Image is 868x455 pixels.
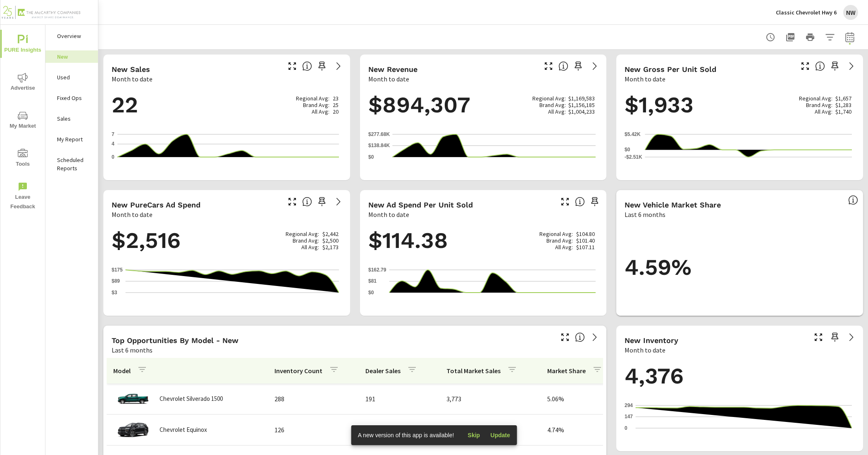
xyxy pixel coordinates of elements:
p: $1,169,583 [568,95,595,102]
p: All Avg: [555,244,573,250]
text: -$2.51K [625,154,642,160]
p: Regional Avg: [539,231,573,237]
p: $1,283 [835,102,851,108]
p: $1,004,233 [568,108,595,115]
p: 126 [274,425,352,435]
p: Inventory Count [274,367,322,375]
p: $104.80 [576,231,595,237]
p: $1,657 [835,95,851,102]
p: Chevrolet Equinox [160,426,207,434]
span: Total cost of media for all PureCars channels for the selected dealership group over the selected... [302,197,312,207]
p: Month to date [625,345,665,355]
p: Month to date [112,210,153,219]
p: [DATE] [569,299,598,307]
p: Used [57,73,91,81]
span: My Market [3,111,43,131]
text: 294 [625,403,633,408]
text: $0 [368,154,374,160]
p: All Avg: [312,108,329,115]
p: New [57,52,91,61]
span: Advertise [3,73,43,93]
h1: 4,376 [625,362,855,390]
div: Used [45,71,98,83]
p: 191 [365,394,433,404]
text: 0 [112,154,114,160]
p: [DATE] [389,299,418,307]
p: All Avg: [548,108,566,115]
button: Make Fullscreen [286,195,299,208]
span: A new version of this app is available! [358,432,454,438]
p: Brand Avg: [303,102,329,108]
span: Save this to your personalized report [828,331,842,344]
span: PURE Insights [3,35,43,55]
p: Last 6 months [112,345,153,355]
p: [DATE] [126,299,155,307]
button: Apply Filters [822,29,838,45]
span: Save this to your personalized report [315,195,329,208]
text: $175 [112,267,123,273]
h5: New Inventory [625,336,678,345]
text: $89 [112,279,120,284]
p: Market Share [547,367,586,375]
span: Skip [464,431,484,439]
p: Brand Avg: [539,102,566,108]
span: Average gross profit generated by the dealership for each vehicle sold over the selected date ran... [815,61,825,71]
p: Sales [57,114,91,123]
button: Make Fullscreen [558,331,572,344]
span: Save this to your personalized report [588,195,601,208]
p: [DATE] [645,164,674,172]
text: $138.84K [368,143,390,149]
button: Print Report [802,29,818,45]
p: [DATE] [313,299,342,307]
p: Classic Chevrolet Hwy 6 [776,9,837,16]
button: Skip [460,429,487,442]
p: Dealer Sales [365,367,401,375]
p: 3,773 [446,394,534,404]
span: Save this to your personalized report [315,60,329,73]
text: $0 [368,290,374,295]
span: Tools [3,149,43,169]
p: $1,156,185 [568,102,595,108]
div: NW [843,5,858,20]
text: $162.79 [368,267,386,273]
span: Save this to your personalized report [572,60,585,73]
p: Model [113,367,131,375]
button: "Export Report to PDF" [782,29,799,45]
h1: $1,933 [625,91,855,119]
a: See more details in report [332,60,345,73]
p: $101.40 [576,237,595,244]
p: $2,442 [322,231,339,237]
h5: New Revenue [368,65,417,74]
span: Update [490,431,510,439]
p: Month to date [368,74,409,84]
p: [DATE] [569,164,598,172]
p: Overview [57,32,91,40]
div: Scheduled Reports [45,154,98,174]
span: Find the biggest opportunities within your model lineup by seeing how each model is selling in yo... [575,332,585,342]
p: Month to date [112,74,153,84]
h5: New PureCars Ad Spend [112,200,200,209]
p: Brand Avg: [546,237,573,244]
p: [DATE] [826,435,855,443]
p: [DATE] [117,164,146,172]
h1: $114.38 [368,226,599,255]
h1: $2,516 [112,226,342,255]
p: Month to date [625,74,665,84]
span: Number of vehicles sold by the dealership over the selected date range. [Source: This data is sou... [302,61,312,71]
p: [DATE] [636,435,665,443]
button: Update [487,429,513,442]
p: All Avg: [301,244,319,250]
p: Brand Avg: [806,102,832,108]
p: 23 [333,95,339,102]
p: 20 [333,108,339,115]
text: 147 [625,414,633,420]
span: Average cost of advertising per each vehicle sold at the dealer over the selected date range. The... [575,197,585,207]
text: 4 [112,141,114,147]
p: Chevrolet Silverado 1500 [160,395,223,403]
h5: New Sales [112,65,150,74]
p: My Report [57,135,91,143]
p: Regional Avg: [286,231,319,237]
span: Save this to your personalized report [828,60,842,73]
p: $1,740 [835,108,851,115]
button: Make Fullscreen [286,60,299,73]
